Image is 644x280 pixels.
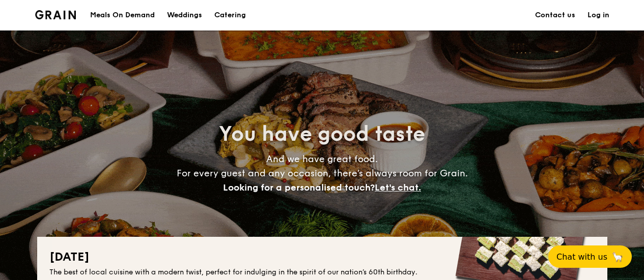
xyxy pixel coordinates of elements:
span: Chat with us [556,252,607,262]
h2: [DATE] [49,249,595,265]
span: Let's chat. [375,182,421,193]
div: The best of local cuisine with a modern twist, perfect for indulging in the spirit of our nation’... [49,267,595,277]
img: Grain [35,10,76,19]
button: Chat with us🦙 [548,245,632,268]
span: 🦙 [611,251,624,263]
a: Logotype [35,10,76,19]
